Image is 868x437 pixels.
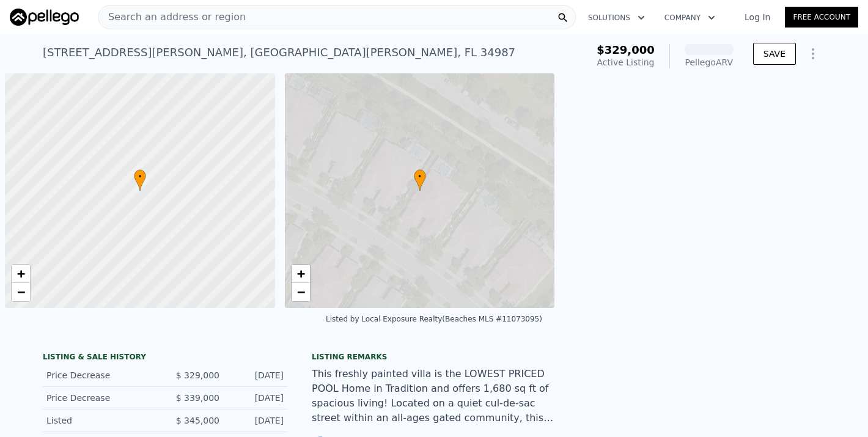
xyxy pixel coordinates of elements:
[312,367,556,425] div: This freshly painted villa is the LOWEST PRICED POOL Home in Tradition and offers 1,680 sq ft of ...
[229,414,284,427] div: [DATE]
[597,43,655,56] span: $329,000
[414,169,426,191] div: •
[46,414,155,427] div: Listed
[46,369,155,381] div: Price Decrease
[597,57,655,67] span: Active Listing
[326,315,542,323] div: Listed by Local Exposure Realty (Beaches MLS #11073095)
[753,43,796,65] button: SAVE
[176,370,219,380] span: $ 329,000
[296,284,304,299] span: −
[134,169,146,191] div: •
[134,171,146,182] span: •
[229,392,284,404] div: [DATE]
[43,44,515,61] div: [STREET_ADDRESS][PERSON_NAME] , [GEOGRAPHIC_DATA][PERSON_NAME] , FL 34987
[730,11,785,23] a: Log In
[98,10,246,24] span: Search an address or region
[312,352,556,362] div: Listing remarks
[176,416,219,425] span: $ 345,000
[17,284,25,299] span: −
[10,9,79,26] img: Pellego
[292,265,310,283] a: Zoom in
[655,7,725,29] button: Company
[292,283,310,301] a: Zoom out
[176,393,219,403] span: $ 339,000
[43,352,287,364] div: LISTING & SALE HISTORY
[17,266,25,281] span: +
[229,369,284,381] div: [DATE]
[685,56,734,68] div: Pellego ARV
[12,265,30,283] a: Zoom in
[578,7,655,29] button: Solutions
[414,171,426,182] span: •
[785,7,858,28] a: Free Account
[296,266,304,281] span: +
[801,42,825,66] button: Show Options
[12,283,30,301] a: Zoom out
[46,392,155,404] div: Price Decrease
